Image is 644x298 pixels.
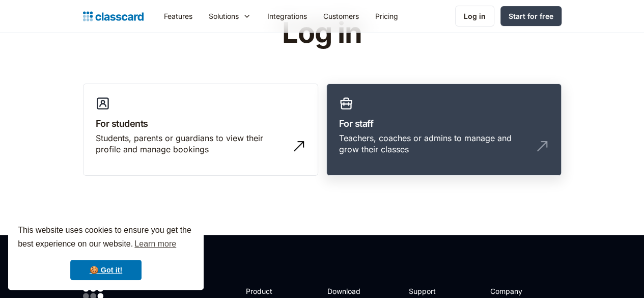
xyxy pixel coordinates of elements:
h2: Download [327,286,369,296]
a: Pricing [367,5,406,28]
div: Start for free [509,11,553,21]
h2: Company [490,286,558,296]
a: Log in [455,6,494,26]
a: For studentsStudents, parents or guardians to view their profile and manage bookings [83,84,318,176]
h3: For students [96,117,305,130]
div: Solutions [209,11,239,21]
a: For staffTeachers, coaches or admins to manage and grow their classes [326,84,562,176]
a: Customers [315,5,367,28]
a: learn more about cookies [133,236,178,252]
span: This website uses cookies to ensure you get the best experience on our website. [18,224,194,252]
a: Start for free [500,6,562,26]
h2: Support [409,286,450,296]
a: dismiss cookie message [70,260,142,280]
h1: Log in [160,17,484,49]
div: Log in [464,11,486,21]
div: Teachers, coaches or admins to manage and grow their classes [339,132,528,155]
a: Features [156,5,201,28]
div: Solutions [201,5,259,28]
h3: For staff [339,117,549,130]
div: Students, parents or guardians to view their profile and manage bookings [96,132,285,155]
a: home [83,9,144,23]
div: cookieconsent [8,214,204,290]
h2: Product [246,286,300,296]
a: Integrations [259,5,315,28]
